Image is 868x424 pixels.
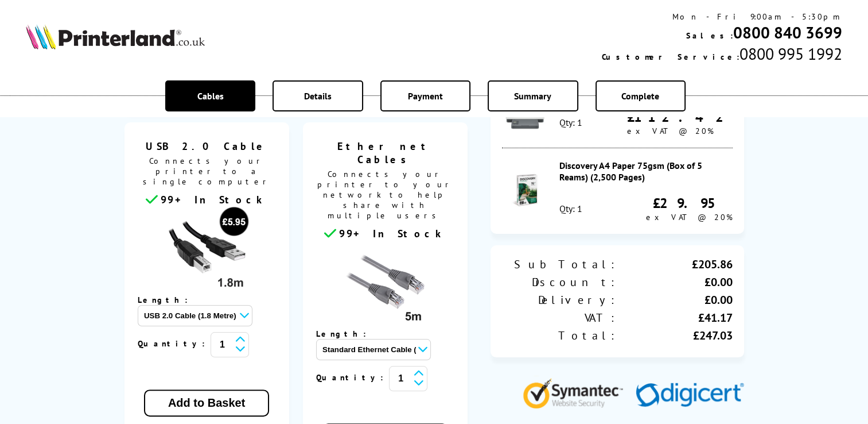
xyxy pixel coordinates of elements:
span: Length: [316,329,377,339]
img: Discovery A4 Paper 75gsm (Box of 5 Reams) (2,500 Pages) [505,170,545,210]
div: Discovery A4 Paper 75gsm (Box of 5 Reams) (2,500 Pages) [559,160,732,183]
span: Details [304,90,332,102]
span: 99+ In Stock [339,227,446,240]
div: £29.95 [646,194,733,212]
div: VAT: [502,310,617,325]
div: £41.17 [617,310,733,325]
div: £247.03 [617,328,733,343]
div: £0.00 [617,292,733,307]
span: USB 2.0 Cable [133,140,281,153]
span: Complete [621,90,659,102]
span: ex VAT @ 20% [627,126,714,136]
div: £205.86 [617,257,733,272]
span: ex VAT @ 20% [646,212,733,222]
span: Customer Service: [602,52,739,62]
span: Sales: [686,30,733,41]
img: Printerland Logo [26,24,205,49]
div: Delivery: [502,292,617,307]
div: Qty: 1 [559,203,582,214]
img: Ethernet cable [342,240,428,326]
span: Summary [514,90,551,102]
span: Cables [197,90,224,102]
img: Symantec Website Security [523,376,631,408]
span: 0800 995 1992 [739,43,842,64]
span: Length: [138,295,199,305]
div: Qty: 1 [559,117,582,128]
span: 99+ In Stock [161,193,267,206]
span: Connects your printer to a single computer [130,153,283,192]
img: usb cable [164,206,250,292]
button: Add to Basket [144,390,269,417]
span: Quantity: [138,338,211,349]
div: Sub Total: [502,257,617,272]
img: Digicert [636,383,744,408]
span: Ethernet Cables [312,140,459,166]
span: Quantity: [316,372,389,383]
span: Connects your printer to your network to help share with multiple users [309,166,462,226]
div: Mon - Fri 9:00am - 5:30pm [602,11,842,22]
a: 0800 840 3699 [733,22,842,43]
div: £0.00 [617,275,733,290]
div: Discount: [502,275,617,290]
span: Payment [408,90,443,102]
div: Total: [502,328,617,343]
